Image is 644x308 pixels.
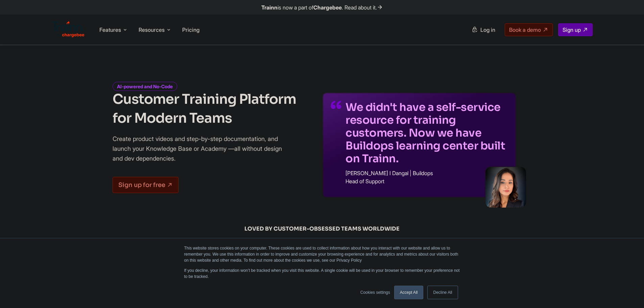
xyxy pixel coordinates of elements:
p: Head of Support [345,179,508,184]
span: Log in [480,26,495,33]
span: LOVED BY CUSTOMER-OBSESSED TEAMS WORLDWIDE [160,225,484,233]
a: Log in [468,24,499,36]
span: Book a demo [509,26,541,33]
span: Features [99,26,121,33]
a: Decline All [427,286,458,299]
img: sabina-buildops.d2e8138.png [485,167,526,208]
img: quotes-purple.41a7099.svg [331,101,341,109]
b: Chargebee [313,4,342,11]
a: Accept All [394,286,424,299]
a: Sign up [558,23,593,36]
p: We didn't have a self-service resource for training customers. Now we have Buildops learning cent... [345,101,508,165]
i: AI-powered and No-Code [113,82,177,91]
p: [PERSON_NAME] I Dangal | Buildops [345,170,508,176]
p: This website stores cookies on your computer. These cookies are used to collect information about... [184,245,460,263]
a: Book a demo [505,23,553,36]
h1: Customer Training Platform for Modern Teams [113,90,296,128]
span: Sign up [563,26,581,33]
span: Resources [139,26,165,33]
a: Sign up for free [113,177,178,193]
a: Cookies settings [360,289,390,295]
img: Trainn Logo [52,21,85,38]
p: Create product videos and step-by-step documentation, and launch your Knowledge Base or Academy —... [113,134,292,163]
a: Pricing [182,26,199,33]
p: If you decline, your information won’t be tracked when you visit this website. A single cookie wi... [184,267,460,280]
b: Trainn [261,4,278,11]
